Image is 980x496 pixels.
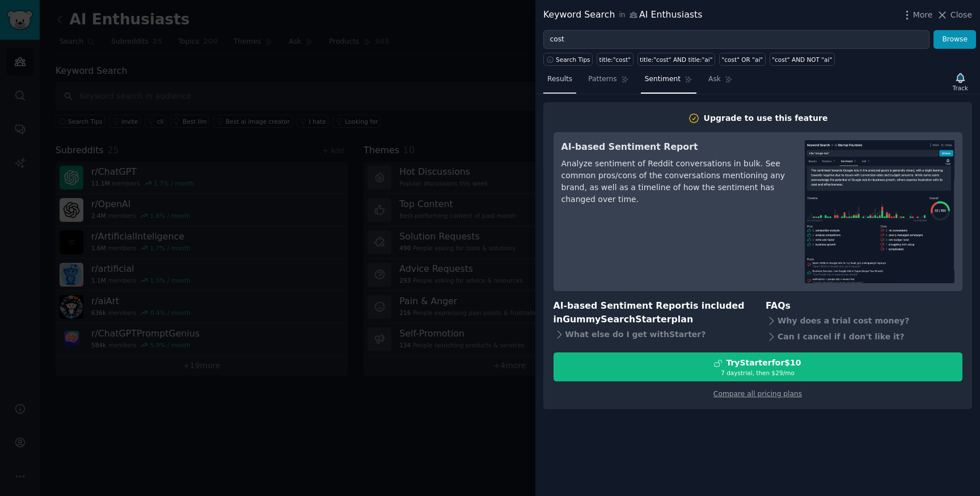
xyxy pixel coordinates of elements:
img: AI-based Sentiment Report [805,140,954,283]
span: Ask [708,74,721,85]
div: title:"cost" [599,56,631,64]
span: GummySearch Starter [563,314,671,325]
div: Can I cancel if I don't like it? [766,329,962,344]
a: Compare all pricing plans [713,390,802,398]
div: Track [953,84,968,92]
h3: FAQs [766,299,962,313]
h3: AI-based Sentiment Report [561,140,789,154]
a: "cost" AND NOT "ai" [770,53,835,66]
div: "cost" OR "ai" [721,56,763,64]
button: Search Tips [543,53,593,66]
div: title:"cost" AND title:"ai" [640,56,712,64]
div: "cost" AND NOT "ai" [772,56,832,64]
button: TryStarterfor$107 daystrial, then $29/mo [554,352,962,381]
div: Analyze sentiment of Reddit conversations in bulk. See common pros/cons of the conversations ment... [561,158,789,205]
button: More [901,9,933,21]
span: More [913,9,933,21]
span: Results [547,74,572,85]
h3: AI-based Sentiment Report is included in plan [554,299,750,327]
div: Upgrade to use this feature [704,112,828,124]
a: title:"cost" [597,53,633,66]
span: Patterns [588,74,616,85]
a: Sentiment [641,70,696,94]
span: Sentiment [645,74,681,85]
span: Search Tips [556,56,590,64]
span: Close [951,9,972,21]
div: Try Starter for $10 [726,357,801,369]
a: Results [543,70,576,94]
button: Close [936,9,972,21]
input: Try a keyword related to your business [543,30,930,49]
a: Ask [704,70,737,94]
button: Track [949,70,972,94]
div: What else do I get with Starter ? [554,327,750,343]
span: in [619,10,625,20]
a: "cost" OR "ai" [719,53,766,66]
button: Browse [933,30,976,49]
div: Keyword Search AI Enthusiasts [543,8,702,22]
div: Why does a trial cost money? [766,313,962,329]
div: 7 days trial, then $ 29 /mo [554,369,962,377]
a: Patterns [584,70,632,94]
a: title:"cost" AND title:"ai" [637,53,715,66]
